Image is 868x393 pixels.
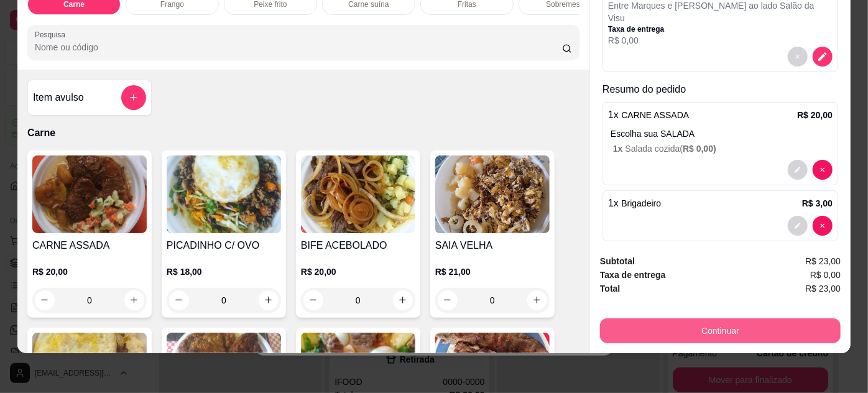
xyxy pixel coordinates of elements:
[600,270,666,280] strong: Taxa de entrega
[600,284,620,294] strong: Total
[788,160,808,180] button: decrease-product-quantity
[788,47,808,67] button: decrease-product-quantity
[810,268,841,282] span: R$ 0,00
[600,256,635,266] strong: Subtotal
[813,216,833,236] button: decrease-product-quantity
[167,238,281,253] h4: PICADINHO C/ OVO
[435,155,550,233] img: product-image
[805,282,841,295] span: R$ 23,00
[32,238,147,253] h4: CARNE ASSADA
[608,196,661,211] p: 1 x
[621,110,689,120] span: CARNE ASSADA
[813,160,833,180] button: decrease-product-quantity
[35,41,562,53] input: Pesquisa
[788,216,808,236] button: decrease-product-quantity
[301,266,415,278] p: R$ 20,00
[32,266,147,278] p: R$ 20,00
[167,155,281,233] img: product-image
[608,24,833,34] p: Taxa de entrega
[435,266,550,278] p: R$ 21,00
[301,238,415,253] h4: BIFE ACEBOLADO
[621,198,661,208] span: Brigadeiro
[301,155,415,233] img: product-image
[27,126,579,141] p: Carne
[32,155,147,233] img: product-image
[683,144,716,154] span: R$ 0,00 )
[121,85,146,110] button: add-separate-item
[33,90,84,105] h4: Item avulso
[805,254,841,268] span: R$ 23,00
[608,108,689,123] p: 1 x
[611,127,833,140] p: Escolha sua SALADA
[600,318,841,343] button: Continuar
[35,29,70,40] label: Pesquisa
[603,82,838,97] p: Resumo do pedido
[608,34,833,47] p: R$ 0,00
[797,109,833,121] p: R$ 20,00
[167,266,281,278] p: R$ 18,00
[613,142,833,155] p: Salada cozida (
[613,144,625,154] span: 1 x
[802,197,833,210] p: R$ 3,00
[813,47,833,67] button: decrease-product-quantity
[435,238,550,253] h4: SAIA VELHA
